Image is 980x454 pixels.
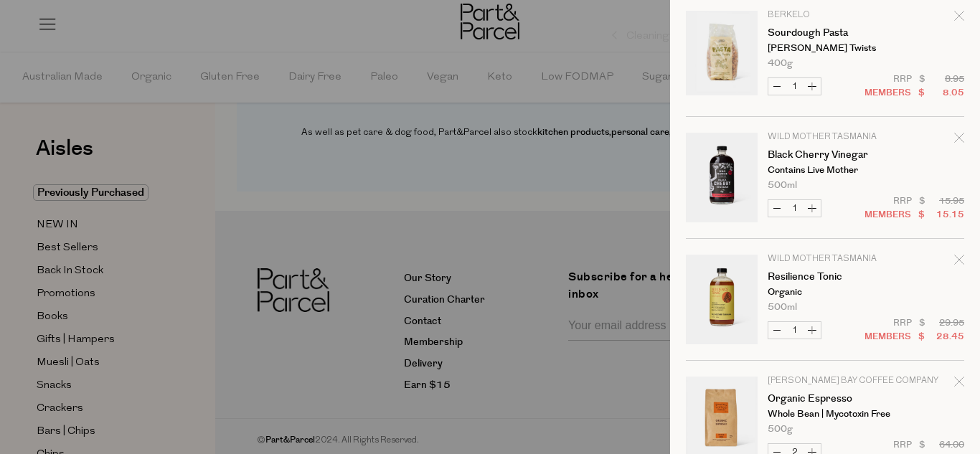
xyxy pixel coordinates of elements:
p: Wild Mother Tasmania [768,255,879,263]
div: Remove Sourdough Pasta [954,9,964,28]
a: Organic Espresso [768,394,879,404]
p: Berkelo [768,11,879,19]
span: 400g [768,59,793,68]
div: Remove Black Cherry Vinegar [954,131,964,150]
div: Remove Resilience Tonic [954,252,964,272]
input: QTY Sourdough Pasta [786,78,804,95]
p: [PERSON_NAME] Bay Coffee Company [768,377,879,385]
div: Remove Organic Espresso [954,374,964,394]
input: QTY Black Cherry Vinegar [786,200,804,217]
span: 500g [768,425,793,434]
p: Organic [768,288,879,297]
p: [PERSON_NAME] Twists [768,44,879,53]
span: 500ml [768,303,797,312]
a: Sourdough Pasta [768,28,879,38]
input: QTY Resilience Tonic [786,322,804,339]
p: Contains Live Mother [768,166,879,175]
span: 500ml [768,181,797,190]
a: Black Cherry Vinegar [768,150,879,160]
p: Wild Mother Tasmania [768,133,879,141]
p: Whole Bean | Mycotoxin Free [768,410,879,419]
a: Resilience Tonic [768,272,879,282]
